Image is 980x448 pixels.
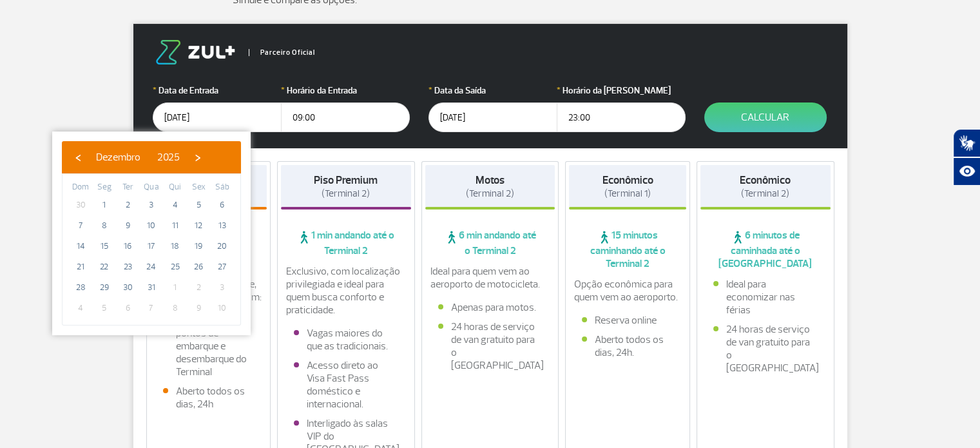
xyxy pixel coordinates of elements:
li: Apenas para motos. [438,301,543,314]
strong: Piso Premium [314,173,378,187]
span: 1 min andando até o Terminal 2 [281,229,411,257]
span: Parceiro Oficial [249,49,315,56]
span: 28 [70,277,91,298]
span: 5 [94,298,115,318]
span: 20 [212,236,233,257]
li: Acesso direto ao Visa Fast Pass doméstico e internacional. [294,359,398,411]
li: Fácil acesso aos pontos de embarque e desembarque do Terminal [163,314,255,378]
span: 14 [70,236,91,257]
span: 26 [188,257,209,277]
span: 4 [70,298,91,318]
span: 10 [141,215,162,236]
span: 23 [117,257,138,277]
span: 10 [212,298,233,318]
p: Ideal para quem vem ao aeroporto de motocicleta. [430,265,550,291]
span: 8 [94,215,115,236]
bs-datepicker-container: calendar [52,131,251,335]
th: weekday [116,180,140,195]
label: Data de Entrada [153,84,282,97]
li: Aberto todos os dias, 24h. [582,333,673,359]
span: 27 [212,257,233,277]
span: 1 [165,277,186,298]
span: (Terminal 2) [466,188,514,200]
span: 6 min andando até o Terminal 2 [425,229,555,257]
span: 18 [165,236,186,257]
li: Vagas maiores do que as tradicionais. [294,327,398,353]
span: 22 [94,257,115,277]
span: 31 [141,277,162,298]
span: 7 [70,215,91,236]
span: 30 [70,195,91,215]
input: dd/mm/aaaa [153,102,282,132]
input: dd/mm/aaaa [428,102,557,132]
th: weekday [163,180,187,195]
th: weekday [187,180,211,195]
button: 2025 [149,148,188,167]
button: ‹ [68,148,88,167]
span: (Terminal 1) [604,188,651,200]
li: 24 horas de serviço de van gratuito para o [GEOGRAPHIC_DATA] [438,320,543,372]
span: 9 [117,215,138,236]
span: 8 [165,298,186,318]
span: 5 [188,195,209,215]
span: 15 [94,236,115,257]
span: 30 [117,277,138,298]
span: 4 [165,195,186,215]
button: Calcular [704,102,827,132]
span: 6 [117,298,138,318]
span: 1 [94,195,115,215]
input: hh:mm [557,102,686,132]
li: Reserva online [582,314,673,327]
bs-datepicker-navigation-view: ​ ​ ​ [68,149,207,162]
span: 2 [117,195,138,215]
button: Dezembro [88,148,149,167]
span: 6 [212,195,233,215]
span: (Terminal 2) [322,188,370,200]
span: 24 [141,257,162,277]
span: 15 minutos caminhando até o Terminal 2 [569,229,686,270]
p: Opção econômica para quem vem ao aeroporto. [574,278,681,304]
div: Plugin de acessibilidade da Hand Talk. [953,129,980,186]
span: 6 minutos de caminhada até o [GEOGRAPHIC_DATA] [700,229,831,270]
span: (Terminal 2) [741,188,789,200]
strong: Econômico [602,173,653,187]
span: 2025 [157,151,180,164]
button: › [188,148,207,167]
button: Abrir tradutor de língua de sinais. [953,129,980,157]
span: 11 [165,215,186,236]
span: 21 [70,257,91,277]
button: Abrir recursos assistivos. [953,157,980,186]
p: Exclusivo, com localização privilegiada e ideal para quem busca conforto e praticidade. [286,265,406,317]
span: 29 [94,277,115,298]
img: logo-zul.png [153,40,238,64]
strong: Motos [476,173,504,187]
label: Horário da [PERSON_NAME] [557,84,686,97]
li: Ideal para economizar nas férias [713,278,818,317]
label: Data da Saída [428,84,557,97]
input: hh:mm [281,102,410,132]
span: 9 [188,298,209,318]
th: weekday [69,180,93,195]
span: 16 [117,236,138,257]
span: 19 [188,236,209,257]
span: 17 [141,236,162,257]
span: 12 [188,215,209,236]
span: 2 [188,277,209,298]
span: 3 [212,277,233,298]
li: 24 horas de serviço de van gratuito para o [GEOGRAPHIC_DATA] [713,323,818,375]
th: weekday [140,180,164,195]
span: 3 [141,195,162,215]
span: 7 [141,298,162,318]
span: Dezembro [96,151,140,164]
th: weekday [210,180,234,195]
span: 25 [165,257,186,277]
label: Horário da Entrada [281,84,410,97]
li: Aberto todos os dias, 24h [163,385,255,411]
span: 13 [212,215,233,236]
th: weekday [93,180,117,195]
strong: Econômico [740,173,791,187]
